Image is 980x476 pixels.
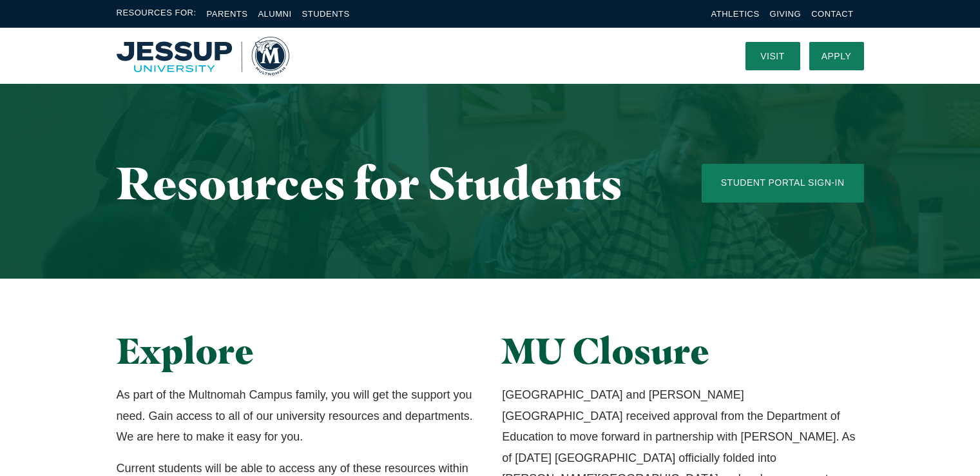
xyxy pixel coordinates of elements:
a: Athletics [711,9,760,19]
span: Resources For: [117,6,197,21]
a: Parents [207,9,248,19]
a: Apply [809,42,864,70]
h1: Resources for Students [117,158,650,208]
a: Home [117,37,289,75]
a: Giving [770,9,802,19]
h2: MU Closure [502,330,863,372]
a: Students [302,9,350,19]
p: As part of the Multnomah Campus family, you will get the support you need. Gain access to all of ... [117,384,478,447]
h2: Explore [117,330,478,372]
a: Visit [745,42,800,70]
a: Alumni [258,9,291,19]
img: Multnomah University Logo [117,37,289,75]
a: Student Portal Sign-In [702,164,864,203]
a: Contact [811,9,853,19]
